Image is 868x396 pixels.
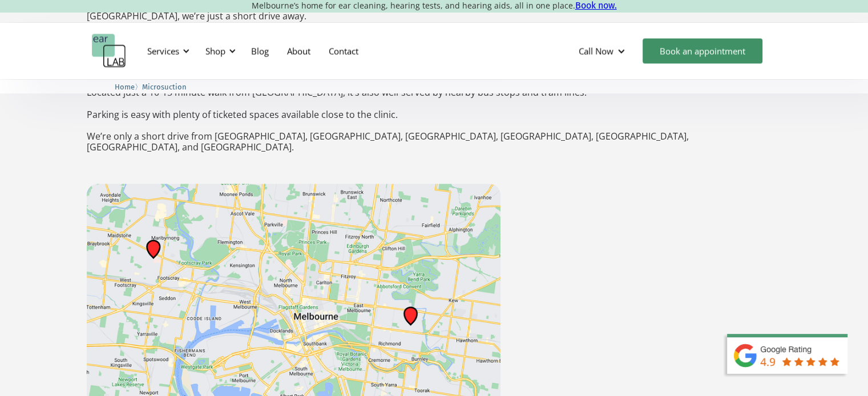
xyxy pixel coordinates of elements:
a: Microsuction [142,81,187,92]
div: Shop [199,34,239,68]
span: Home [115,83,135,91]
div: Services [147,45,179,56]
div: Services [140,34,193,68]
div: Call Now [570,34,637,68]
a: home [92,34,126,68]
li: 〉 [115,81,142,93]
a: Contact [320,34,368,67]
div: Call Now [579,45,613,56]
a: Home [115,81,135,92]
div: Shop [205,45,225,56]
span: Microsuction [142,83,187,91]
a: Book an appointment [643,38,762,63]
a: Blog [242,34,278,67]
a: About [278,34,320,67]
